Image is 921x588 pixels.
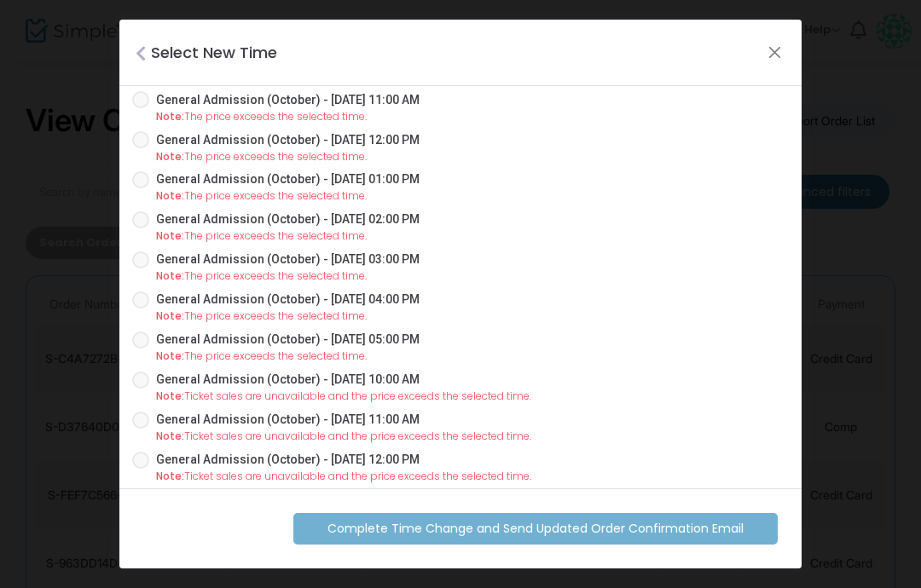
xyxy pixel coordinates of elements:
span: The price exceeds the selected time. [156,349,367,363]
span: Note: [156,109,184,124]
span: The price exceeds the selected time. [156,109,367,124]
span: The price exceeds the selected time. [156,268,367,283]
span: The price exceeds the selected time. [156,228,367,243]
span: Ticket sales are unavailable and the price exceeds the selected time. [156,469,531,483]
span: Note: [156,469,184,483]
span: Note: [156,149,184,164]
i: Close [136,45,146,62]
span: General Admission (October) - [DATE] 11:00 AM [156,411,420,429]
span: General Admission (October) - [DATE] 01:00 PM [156,170,420,188]
span: Note: [156,389,184,403]
span: Note: [156,228,184,243]
span: General Admission (October) - [DATE] 02:00 PM [156,210,420,228]
span: General Admission (October) - [DATE] 11:00 AM [156,91,420,109]
span: General Admission (October) - [DATE] 05:00 PM [156,331,420,349]
span: Note: [156,429,184,443]
span: General Admission (October) - [DATE] 03:00 PM [156,251,420,268]
span: General Admission (October) - [DATE] 12:00 PM [156,451,420,469]
span: The price exceeds the selected time. [156,149,367,164]
span: Ticket sales are unavailable and the price exceeds the selected time. [156,429,531,443]
span: The price exceeds the selected time. [156,308,367,323]
span: Note: [156,188,184,203]
span: General Admission (October) - [DATE] 10:00 AM [156,371,420,389]
button: Close [764,41,786,63]
span: General Admission (October) - [DATE] 12:00 PM [156,131,420,149]
span: The price exceeds the selected time. [156,188,367,203]
span: General Admission (October) - [DATE] 04:00 PM [156,291,420,308]
h4: Select New Time [151,41,277,64]
span: Note: [156,349,184,363]
span: Ticket sales are unavailable and the price exceeds the selected time. [156,389,531,403]
span: Note: [156,268,184,283]
span: Note: [156,308,184,323]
